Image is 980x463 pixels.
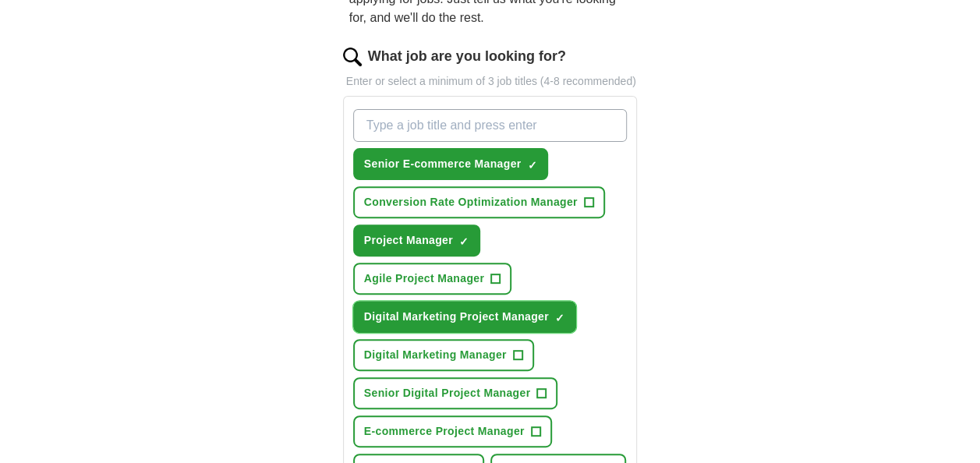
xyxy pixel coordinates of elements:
button: Conversion Rate Optimization Manager [353,186,605,218]
input: Type a job title and press enter [353,109,628,142]
span: E-commerce Project Manager [364,423,525,440]
button: Senior Digital Project Manager [353,377,558,409]
button: Agile Project Manager [353,263,511,295]
span: ✓ [527,159,536,171]
p: Enter or select a minimum of 3 job titles (4-8 recommended) [343,73,638,90]
span: Agile Project Manager [364,270,484,287]
span: Project Manager [364,232,453,249]
span: ✓ [459,235,469,248]
span: Senior E-commerce Manager [364,156,522,172]
button: E-commerce Project Manager [353,415,552,447]
button: Digital Marketing Manager [353,339,534,371]
img: search.png [343,48,362,66]
button: Project Manager✓ [353,224,480,256]
span: Digital Marketing Manager [364,347,507,363]
button: Digital Marketing Project Manager✓ [353,301,576,333]
button: Senior E-commerce Manager✓ [353,148,549,180]
span: Senior Digital Project Manager [364,385,531,401]
span: Digital Marketing Project Manager [364,309,549,325]
span: Conversion Rate Optimization Manager [364,194,578,210]
label: What job are you looking for? [368,46,566,67]
span: ✓ [555,312,564,324]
